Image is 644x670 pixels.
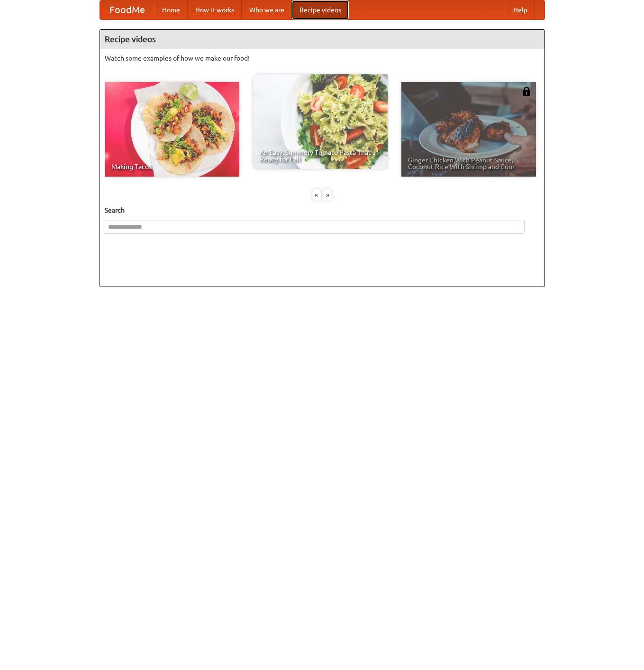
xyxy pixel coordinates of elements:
a: Recipe videos [292,0,349,19]
span: An Easy, Summery Tomato Pasta That's Ready for Fall [260,149,381,162]
a: Making Tacos [105,82,239,177]
span: Making Tacos [111,163,233,170]
a: Home [154,0,188,19]
a: How it works [188,0,242,19]
img: 483408.png [522,87,531,96]
a: Help [506,0,535,19]
p: Watch some examples of how we make our food! [105,54,540,63]
div: « [312,189,321,201]
a: An Easy, Summery Tomato Pasta That's Ready for Fall [253,74,388,169]
h5: Search [105,205,540,215]
div: » [323,189,332,201]
a: FoodMe [100,0,154,19]
a: Who we are [242,0,292,19]
h4: Recipe videos [100,30,544,49]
